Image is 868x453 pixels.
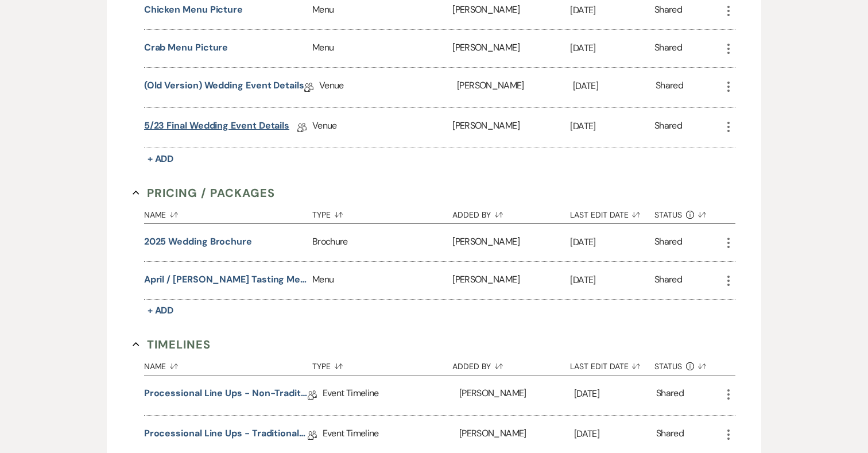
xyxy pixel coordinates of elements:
p: [DATE] [573,79,656,94]
button: Pricing / Packages [133,184,275,202]
a: Processional Line Ups - Non-traditional Services [144,386,308,404]
button: Crab menu picture [144,41,228,55]
div: Menu [312,30,452,67]
button: + Add [144,151,177,167]
button: Type [312,202,452,223]
p: [DATE] [570,41,654,56]
button: Name [144,202,312,223]
p: [DATE] [574,427,656,442]
button: Status [654,202,722,223]
span: + Add [148,153,174,165]
span: Status [654,211,682,219]
div: [PERSON_NAME] [457,68,573,107]
div: Shared [654,273,682,288]
button: Chicken Menu Picture [144,3,243,17]
button: Last Edit Date [570,202,654,223]
button: Added By [452,353,570,375]
a: Processional Line Ups - Traditional Services [144,427,308,444]
div: Shared [656,386,684,404]
button: Type [312,353,452,375]
div: Shared [654,235,682,250]
a: 5/23 Final Wedding Event Details [144,119,289,137]
p: [DATE] [570,235,654,250]
div: Venue [312,108,452,148]
a: (old version) Wedding Event Details [144,79,304,96]
div: Brochure [312,224,452,261]
div: Venue [319,68,457,107]
button: 2025 Wedding Brochure [144,235,252,249]
button: Status [654,353,722,375]
p: [DATE] [570,119,654,134]
div: [PERSON_NAME] [452,262,570,299]
button: Name [144,353,312,375]
div: Shared [656,427,684,444]
div: Event Timeline [323,375,459,415]
button: April / [PERSON_NAME] tasting menu selections [144,273,308,286]
div: Shared [654,41,682,56]
div: Shared [654,119,682,137]
div: Menu [312,262,452,299]
button: Last Edit Date [570,353,654,375]
button: + Add [144,303,177,319]
div: [PERSON_NAME] [459,375,574,415]
div: Shared [654,3,682,18]
div: Shared [656,79,683,96]
button: Timelines [133,336,211,353]
span: + Add [148,304,174,316]
p: [DATE] [570,3,654,18]
div: [PERSON_NAME] [452,30,570,67]
div: [PERSON_NAME] [452,224,570,261]
p: [DATE] [570,273,654,288]
button: Added By [452,202,570,223]
span: Status [654,362,682,370]
div: [PERSON_NAME] [452,108,570,148]
p: [DATE] [574,386,656,401]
